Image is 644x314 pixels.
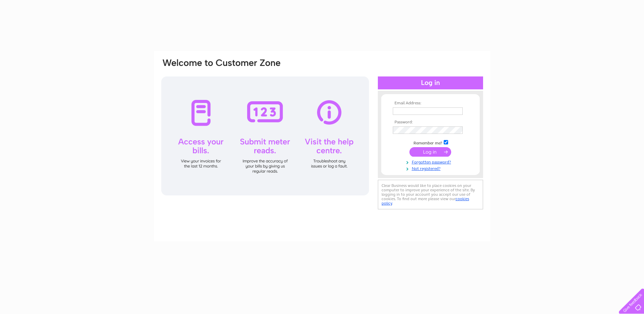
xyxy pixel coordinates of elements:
[378,180,483,209] div: Clear Business would like to place cookies on your computer to improve your experience of the sit...
[391,101,470,106] th: Email Address:
[391,139,470,146] td: Remember me?
[382,196,469,206] a: cookies policy
[393,158,470,165] a: Forgotten password?
[409,147,451,157] input: Submit
[393,165,470,171] a: Not registered?
[391,120,470,125] th: Password:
